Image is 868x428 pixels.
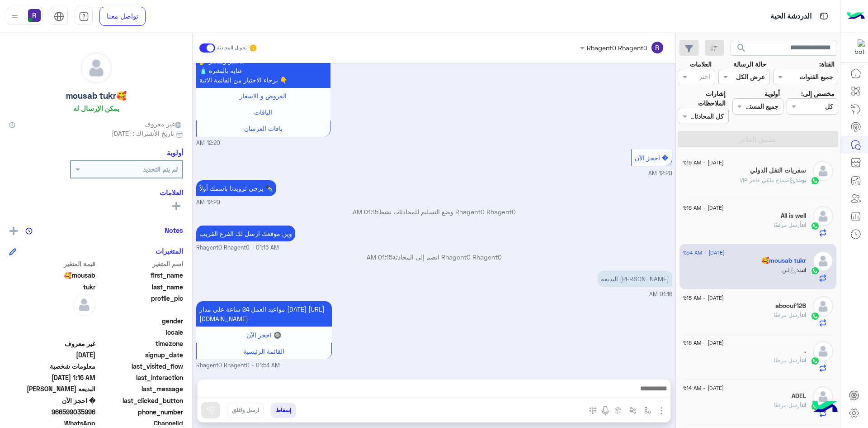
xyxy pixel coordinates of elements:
span: 12:20 AM [648,170,672,177]
span: 01:15 AM [367,253,392,261]
span: phone_number [97,407,184,417]
span: 🥰mousab [9,270,95,280]
h5: 🥰mousab tukr [66,91,127,101]
span: تاريخ الأشتراك : [DATE] [112,129,174,138]
p: 12/8/2025, 1:16 AM [598,271,672,287]
span: الرياض حي البديعه [9,384,95,394]
a: tab [75,7,93,26]
span: tukr [9,282,95,292]
span: � احجز الآن [635,154,668,162]
img: defaultAdmin.png [813,206,833,226]
span: Rhagent0 Rhagent0 - 01:15 AM [196,244,279,252]
span: [DATE] - 1:16 AM [683,204,724,212]
img: add [9,227,18,235]
p: Rhagent0 Rhagent0 انضم إلى المحادثة [196,252,672,262]
p: 12/8/2025, 12:20 AM [196,180,276,196]
span: أرسل مرفقًا [774,221,802,228]
button: Trigger scenario [626,403,641,418]
span: 2 [9,418,95,428]
label: حالة الرسالة [733,59,766,69]
img: notes [25,227,33,235]
p: 12/8/2025, 1:54 AM [196,301,332,327]
img: WhatsApp [811,221,820,231]
button: ارسل واغلق [227,403,264,418]
h6: المتغيرات [156,247,183,255]
a: تواصل معنا [99,7,146,26]
img: WhatsApp [811,312,820,321]
img: send message [206,406,215,415]
span: معلومات شخصية [9,361,95,371]
span: timezone [97,339,184,348]
img: tab [79,11,89,22]
span: last_visited_flow [97,361,184,371]
span: 2025-08-11T22:16:49.98Z [9,373,95,382]
img: WhatsApp [811,176,820,185]
img: send voice note [600,405,611,416]
img: defaultAdmin.png [813,386,833,407]
span: غير معروف [144,119,183,129]
span: null [9,316,95,326]
img: create order [614,407,622,414]
span: 01:15 AM [353,208,378,216]
img: Logo [847,7,865,26]
img: profile [9,11,20,22]
small: تحويل المحادثة [217,44,247,52]
button: إسقاط [271,403,296,418]
span: مواعيد العمل 24 ساعة علي مدار [DATE] [URL][DOMAIN_NAME] [199,305,325,322]
img: 322853014244696 [849,39,865,56]
span: [DATE] - 1:15 AM [683,294,724,302]
span: gender [97,316,184,326]
h5: . [804,347,806,355]
h6: يمكن الإرسال له [73,104,119,112]
span: اسم المتغير [97,259,184,269]
span: 2025-08-11T21:16:03.698Z [9,350,95,360]
span: last_clicked_button [97,396,184,405]
label: العلامات [690,59,712,69]
img: hulul-logo.png [809,392,841,423]
label: أولوية [764,89,780,98]
span: قيمة المتغير [9,259,95,269]
p: 12/8/2025, 1:15 AM [196,226,295,241]
h6: Notes [165,226,183,234]
img: Trigger scenario [629,407,637,414]
span: [DATE] - 1:15 AM [683,339,724,347]
span: انت [802,221,806,228]
span: غير معروف [9,339,95,348]
span: بوت [797,177,806,183]
h5: ADEL [792,392,806,400]
span: 12:20 AM [196,139,220,148]
span: first_name [97,270,184,280]
h6: أولوية [167,149,183,157]
label: إشارات الملاحظات [678,89,726,108]
span: : مساج ملكي فاخر VIP [740,177,797,183]
button: select flow [641,403,656,418]
h5: All is well [781,212,806,220]
img: defaultAdmin.png [813,161,833,181]
span: انت [802,357,806,364]
label: القناة: [819,59,835,69]
span: 966599035996 [9,407,95,417]
span: profile_pic [97,293,184,314]
h5: سفريات النقل الدولي [750,167,806,174]
span: الباقات [254,108,272,116]
span: 12:20 AM [196,198,220,207]
span: [DATE] - 1:54 AM [683,249,725,257]
span: search [736,43,747,53]
span: last_message [97,384,184,394]
span: العروض و الاسعار [240,92,287,100]
div: اختر [699,72,712,83]
span: ChannelId [97,418,184,428]
span: انت [802,402,806,409]
img: tab [818,10,830,22]
span: [DATE] - 1:14 AM [683,384,724,392]
img: defaultAdmin.png [813,296,833,317]
label: مخصص إلى: [801,89,835,98]
span: باقات العرسان [244,125,283,132]
span: last_interaction [97,373,184,382]
h5: aboouf126 [775,302,806,310]
img: defaultAdmin.png [73,293,95,316]
img: userImage [28,9,41,22]
img: make a call [589,407,596,414]
span: 🔘 احجز الآن [246,331,281,339]
span: أرسل مرفقًا [774,312,802,318]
